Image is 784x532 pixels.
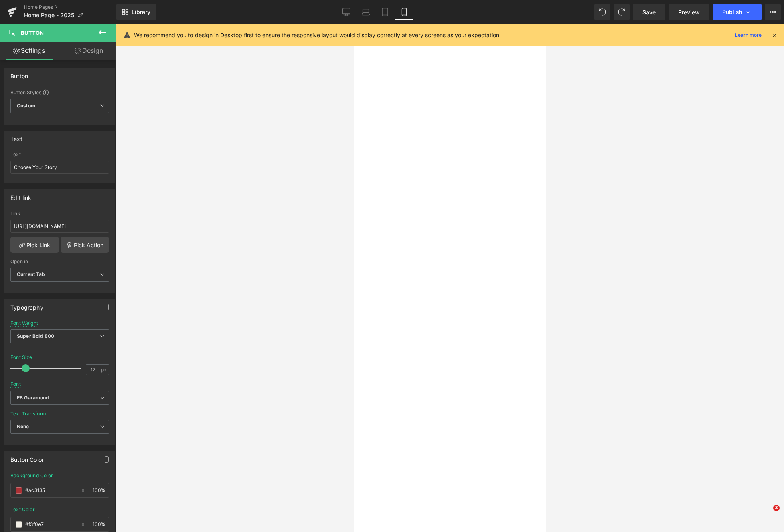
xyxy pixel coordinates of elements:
[24,12,74,18] span: Home Page - 2025
[10,320,38,326] div: Font Weight
[25,520,77,529] input: Color
[134,31,501,40] p: We recommend you to design in Desktop first to ensure the responsive layout would display correct...
[713,4,762,20] button: Publish
[10,452,44,463] div: Button Color
[395,4,414,20] a: Mobile
[60,42,118,60] a: Design
[17,423,29,429] b: None
[17,395,49,401] i: EB Garamond
[10,259,109,264] div: Open in
[10,411,47,417] div: Text Transform
[642,8,656,16] span: Save
[61,237,109,253] a: Pick Action
[375,4,395,20] a: Tablet
[10,190,32,201] div: Edit link
[765,4,781,20] button: More
[89,517,109,531] div: %
[10,68,28,79] div: Button
[10,300,43,311] div: Typography
[24,4,116,10] a: Home Pages
[10,131,22,142] div: Text
[722,9,742,15] span: Publish
[10,211,109,216] div: Link
[757,505,776,524] iframe: Intercom live chat
[101,367,108,372] span: px
[678,8,700,16] span: Preview
[10,507,35,512] div: Text Color
[17,333,54,339] b: Super Bold 800
[132,8,150,16] span: Library
[354,24,546,532] iframe: To enrich screen reader interactions, please activate Accessibility in Grammarly extension settings
[10,89,109,95] div: Button Styles
[116,4,156,20] a: New Library
[594,4,610,20] button: Undo
[669,4,709,20] a: Preview
[89,483,109,497] div: %
[21,30,44,36] span: Button
[732,30,765,40] a: Learn more
[10,355,32,360] div: Font Size
[10,473,53,478] div: Background Color
[10,152,109,157] div: Text
[10,381,21,387] div: Font
[25,486,77,495] input: Color
[17,271,45,277] b: Current Tab
[773,505,780,511] span: 3
[10,220,109,233] input: https://your-shop.myshopify.com
[10,237,59,253] a: Pick Link
[356,4,375,20] a: Laptop
[337,4,356,20] a: Desktop
[17,103,35,109] b: Custom
[614,4,630,20] button: Redo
